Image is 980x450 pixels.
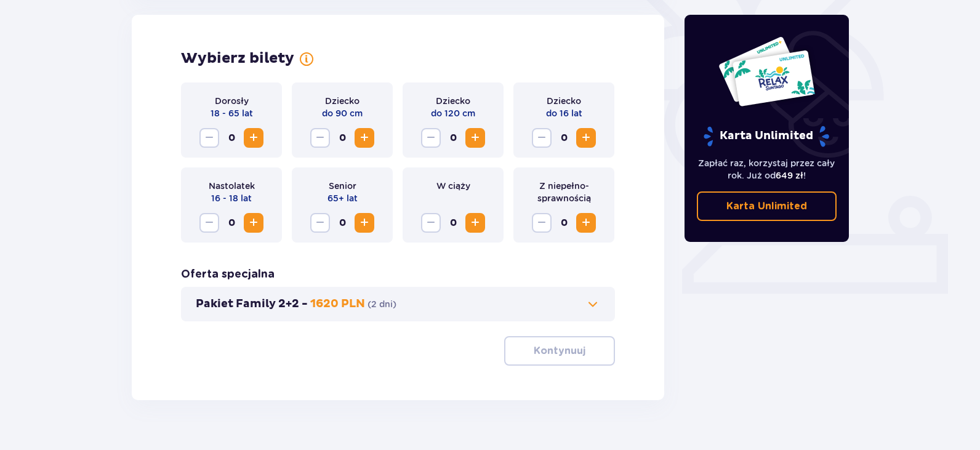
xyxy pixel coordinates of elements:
[329,180,356,192] p: Senior
[211,107,253,119] p: 18 - 65 lat
[332,128,352,148] span: 0
[523,180,604,204] p: Z niepełno­sprawnością
[181,267,275,282] h3: Oferta specjalna
[436,95,470,107] p: Dziecko
[436,180,470,192] p: W ciąży
[244,128,263,148] button: Zwiększ
[327,192,358,204] p: 65+ lat
[532,128,552,148] button: Zmniejsz
[776,171,803,180] span: 649 zł
[215,95,249,107] p: Dorosły
[504,336,615,366] button: Kontynuuj
[322,107,363,119] p: do 90 cm
[196,297,600,311] button: Pakiet Family 2+2 -1620 PLN(2 dni)
[222,213,241,233] span: 0
[697,157,837,182] p: Zapłać raz, korzystaj przez cały rok. Już od !
[546,107,582,119] p: do 16 lat
[554,128,574,148] span: 0
[431,107,475,119] p: do 120 cm
[199,213,219,233] button: Zmniejsz
[199,128,219,148] button: Zmniejsz
[532,213,552,233] button: Zmniejsz
[196,297,308,311] p: Pakiet Family 2+2 -
[310,128,330,148] button: Zmniejsz
[554,213,574,233] span: 0
[310,297,365,311] p: 1620 PLN
[181,49,294,68] h2: Wybierz bilety
[332,213,352,233] span: 0
[702,126,830,147] p: Karta Unlimited
[443,213,463,233] span: 0
[576,213,596,233] button: Zwiększ
[222,128,241,148] span: 0
[209,180,255,192] p: Nastolatek
[718,36,816,107] img: Dwie karty całoroczne do Suntago z napisem 'UNLIMITED RELAX', na białym tle z tropikalnymi liśćmi...
[534,344,585,358] p: Kontynuuj
[421,213,441,233] button: Zmniejsz
[244,213,263,233] button: Zwiększ
[697,191,837,221] a: Karta Unlimited
[465,213,485,233] button: Zwiększ
[211,192,252,204] p: 16 - 18 lat
[547,95,581,107] p: Dziecko
[465,128,485,148] button: Zwiększ
[421,128,441,148] button: Zmniejsz
[367,298,396,310] p: ( 2 dni )
[355,213,374,233] button: Zwiększ
[310,213,330,233] button: Zmniejsz
[576,128,596,148] button: Zwiększ
[443,128,463,148] span: 0
[355,128,374,148] button: Zwiększ
[325,95,359,107] p: Dziecko
[726,199,807,213] p: Karta Unlimited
